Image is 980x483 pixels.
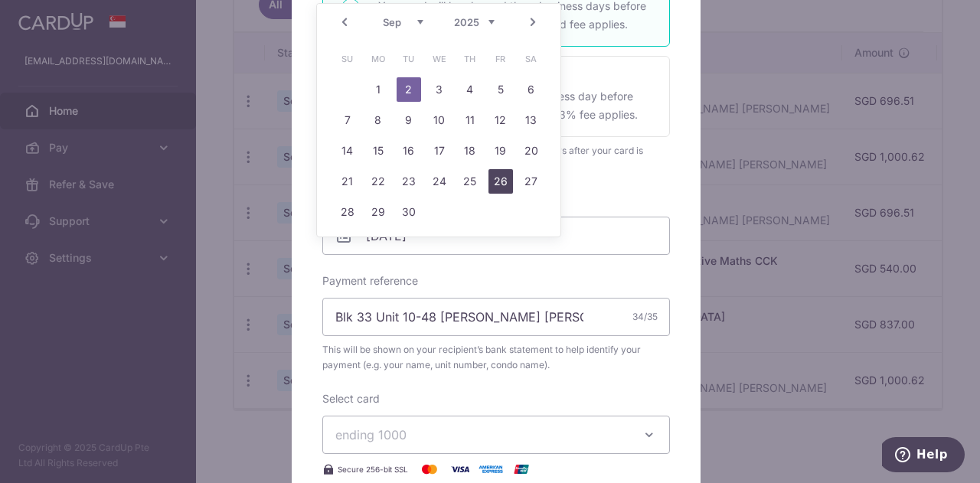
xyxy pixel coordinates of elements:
[335,169,360,194] a: 21
[475,460,506,478] img: American Express
[322,391,380,406] label: Select card
[322,342,670,373] span: This will be shown on your recipient’s bank statement to help identify your payment (e.g. your na...
[335,47,360,71] span: Sunday
[427,47,452,71] span: Wednesday
[445,460,475,478] img: Visa
[397,108,421,132] a: 9
[519,139,544,163] a: 20
[366,169,390,194] a: 22
[488,77,513,102] a: 5
[458,77,482,102] a: 4
[458,169,482,194] a: 25
[632,309,658,325] div: 34/35
[397,169,421,194] a: 23
[519,108,544,132] a: 13
[366,139,390,163] a: 15
[882,437,965,475] iframe: Opens a widget where you can find more information
[322,273,418,289] label: Payment reference
[366,47,390,71] span: Monday
[524,13,542,31] a: Next
[519,47,544,71] span: Saturday
[335,139,360,163] a: 14
[427,139,452,163] a: 17
[338,463,408,475] span: Secure 256-bit SSL
[397,139,421,163] a: 16
[488,108,513,132] a: 12
[488,139,513,163] a: 19
[335,108,360,132] a: 7
[397,47,421,71] span: Tuesday
[397,200,421,224] a: 30
[427,169,452,194] a: 24
[427,108,452,132] a: 10
[335,427,407,442] span: ending 1000
[335,13,354,31] a: Prev
[322,416,670,454] button: ending 1000
[458,47,482,71] span: Thursday
[506,460,537,478] img: UnionPay
[519,169,544,194] a: 27
[414,460,445,478] img: Mastercard
[458,108,482,132] a: 11
[366,108,390,132] a: 8
[427,77,452,102] a: 3
[458,139,482,163] a: 18
[519,77,544,102] a: 6
[366,77,390,102] a: 1
[488,47,513,71] span: Friday
[488,169,513,194] a: 26
[366,200,390,224] a: 29
[335,200,360,224] a: 28
[397,77,421,102] a: 2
